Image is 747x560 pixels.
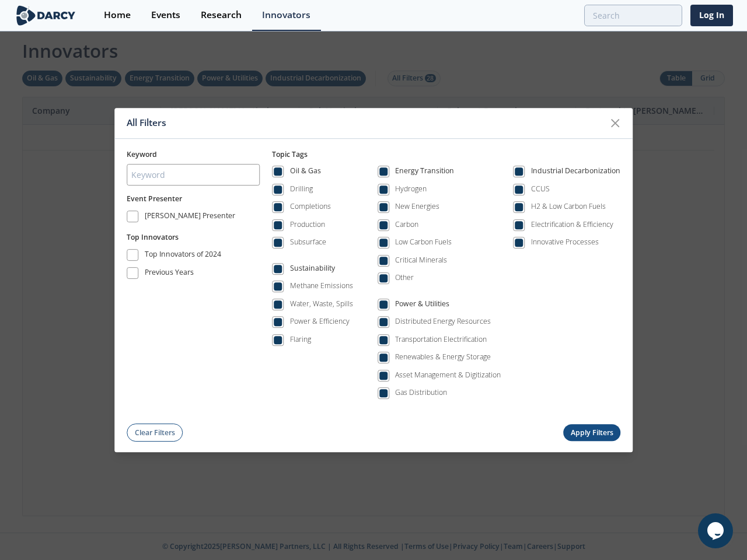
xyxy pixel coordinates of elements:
[563,425,620,442] button: Apply Filters
[127,232,179,242] span: Top Innovators
[290,166,321,180] div: Oil & Gas
[290,237,326,248] div: Subsurface
[395,299,449,313] div: Power & Utilities
[395,352,491,363] div: Renewables & Energy Storage
[395,273,414,283] div: Other
[395,388,447,398] div: Gas Distribution
[145,267,194,281] div: Previous Years
[127,149,157,159] span: Keyword
[14,5,78,26] img: logo-wide.svg
[127,194,182,204] span: Event Presenter
[104,10,131,20] div: Home
[395,237,452,248] div: Low Carbon Fuels
[690,5,733,26] a: Log In
[290,202,331,212] div: Completions
[290,281,353,292] div: Methane Emissions
[127,424,183,442] button: Clear Filters
[698,513,735,548] iframe: chat widget
[531,237,599,248] div: Innovative Processes
[127,112,604,134] div: All Filters
[145,249,221,263] div: Top Innovators of 2024
[531,219,613,230] div: Electrification & Efficiency
[531,202,606,212] div: H2 & Low Carbon Fuels
[395,255,447,265] div: Critical Minerals
[531,184,550,194] div: CCUS
[395,219,418,230] div: Carbon
[262,10,310,20] div: Innovators
[395,184,427,194] div: Hydrogen
[201,10,242,20] div: Research
[531,166,620,180] div: Industrial Decarbonization
[290,263,335,277] div: Sustainability
[127,164,260,185] input: Keyword
[272,149,308,159] span: Topic Tags
[395,202,439,212] div: New Energies
[395,334,487,345] div: Transportation Electrification
[395,166,454,180] div: Energy Transition
[145,211,235,225] div: [PERSON_NAME] Presenter
[127,232,179,243] button: Top Innovators
[290,184,313,194] div: Drilling
[127,194,182,204] button: Event Presenter
[151,10,180,20] div: Events
[290,317,350,327] div: Power & Efficiency
[395,317,491,327] div: Distributed Energy Resources
[395,370,501,380] div: Asset Management & Digitization
[584,5,682,26] input: Advanced Search
[290,219,325,230] div: Production
[290,299,353,309] div: Water, Waste, Spills
[290,334,311,345] div: Flaring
